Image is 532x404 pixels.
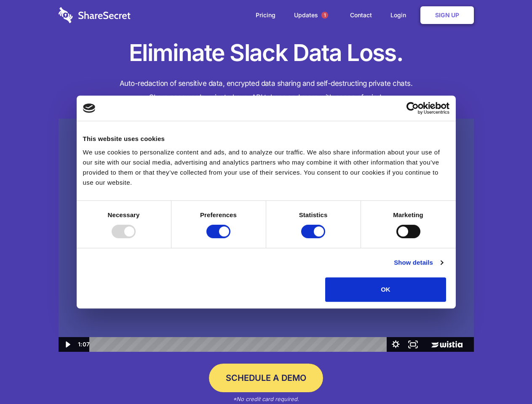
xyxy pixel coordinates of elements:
img: logo [83,104,96,113]
strong: Marketing [393,211,423,218]
a: Usercentrics Cookiebot - opens in a new window [376,102,449,114]
a: Contact [342,2,380,28]
img: Sharesecret [59,119,474,352]
div: Playbar [96,337,383,352]
strong: Preferences [200,211,237,218]
strong: Statistics [299,211,328,218]
button: Play Video [59,337,76,352]
h1: Eliminate Slack Data Loss. [59,38,474,68]
em: *No credit card required. [233,396,299,402]
div: This website uses cookies [83,134,449,144]
a: Schedule a Demo [209,364,323,392]
strong: Necessary [108,211,140,218]
div: We use cookies to personalize content and ads, and to analyze our traffic. We also share informat... [83,147,449,188]
a: Wistia Logo -- Learn More [422,337,473,352]
button: Fullscreen [404,337,422,352]
h4: Auto-redaction of sensitive data, encrypted data sharing and self-destructing private chats. Shar... [59,77,474,104]
a: Pricing [247,2,284,28]
button: Show settings menu [387,337,404,352]
a: Login [382,2,419,28]
button: OK [325,277,446,302]
a: Sign Up [420,6,474,24]
img: logo-wordmark-white-trans-d4663122ce5f474addd5e946df7df03e33cb6a1c49d2221995e7729f52c070b2.svg [59,7,131,23]
span: 1 [321,12,328,19]
a: Show details [394,258,443,268]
